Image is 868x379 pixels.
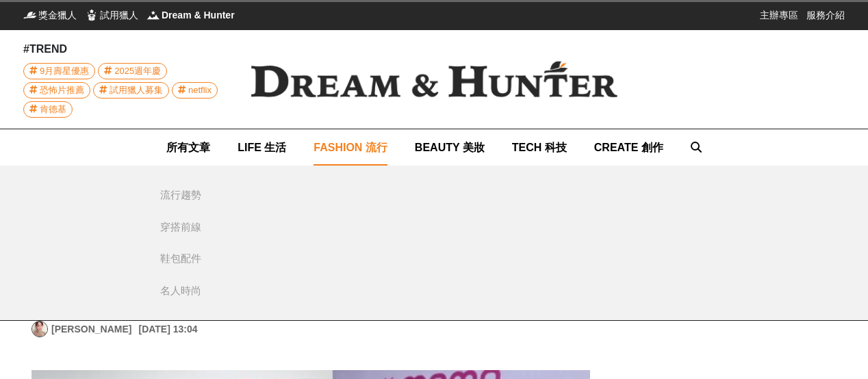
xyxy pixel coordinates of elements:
[160,283,201,299] div: 名人時尚
[314,129,387,166] a: FASHION 流行
[160,283,229,299] a: 名人時尚
[160,251,229,267] a: 鞋包配件
[138,322,197,337] div: [DATE] 13:04
[23,82,90,99] a: 恐怖片推薦
[512,129,567,166] a: TECH 科技
[51,322,131,337] a: [PERSON_NAME]
[229,39,639,120] img: Dream & Hunter
[85,8,138,22] a: 試用獵人試用獵人
[806,8,845,22] a: 服務介紹
[166,129,210,166] a: 所有文章
[146,8,235,22] a: Dream & HunterDream & Hunter
[160,187,201,203] div: 流行趨勢
[40,102,66,117] span: 肯德基
[40,64,89,79] span: 9月壽星優惠
[40,83,84,98] span: 恐怖片推薦
[23,8,77,22] a: 獎金獵人獎金獵人
[162,8,235,22] span: Dream & Hunter
[172,82,218,99] a: netflix
[23,101,73,118] a: 肯德基
[160,251,201,267] div: 鞋包配件
[512,142,567,153] span: TECH 科技
[238,142,286,153] span: LIFE 生活
[760,8,798,22] a: 主辦專區
[85,8,99,22] img: 試用獵人
[93,82,169,99] a: 試用獵人募集
[415,142,485,153] span: BEAUTY 美妝
[146,8,160,22] img: Dream & Hunter
[31,321,48,337] a: Avatar
[314,142,387,153] span: FASHION 流行
[23,63,95,79] a: 9月壽星優惠
[238,129,286,166] a: LIFE 生活
[160,187,229,203] a: 流行趨勢
[32,322,47,337] img: Avatar
[188,83,212,98] span: netflix
[38,8,77,22] span: 獎金獵人
[98,63,167,79] a: 2025週年慶
[23,41,229,57] div: #TREND
[100,8,138,22] span: 試用獵人
[594,129,663,166] a: CREATE 創作
[594,142,663,153] span: CREATE 創作
[23,8,37,22] img: 獎金獵人
[166,142,210,153] span: 所有文章
[160,220,201,235] div: 穿搭前線
[415,129,485,166] a: BEAUTY 美妝
[160,220,229,235] a: 穿搭前線
[114,64,161,79] span: 2025週年慶
[110,83,163,98] span: 試用獵人募集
